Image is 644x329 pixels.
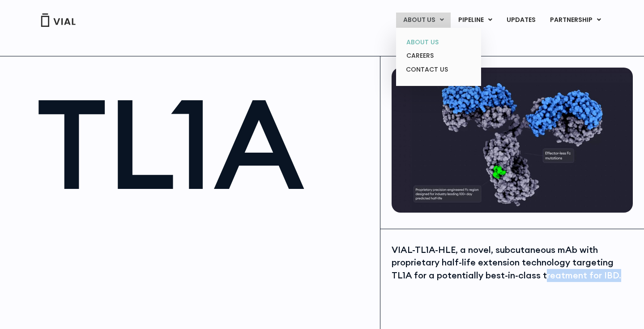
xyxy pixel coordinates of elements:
[399,49,478,63] a: CAREERS
[399,35,478,49] a: ABOUT US
[396,13,451,28] a: ABOUT USMenu Toggle
[392,68,633,213] img: TL1A antibody diagram.
[392,244,631,282] div: VIAL-TL1A-HLE, a novel, subcutaneous mAb with proprietary half-life extension technology targetin...
[40,13,76,27] img: Vial Logo
[36,81,371,206] h1: TL1A
[399,63,478,77] a: CONTACT US
[543,13,608,28] a: PARTNERSHIPMenu Toggle
[499,13,542,28] a: UPDATES
[451,13,499,28] a: PIPELINEMenu Toggle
